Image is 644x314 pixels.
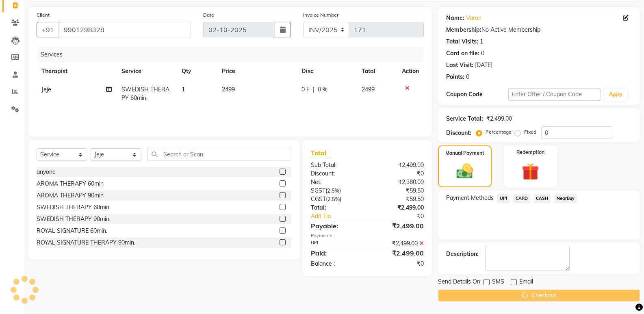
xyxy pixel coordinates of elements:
label: Fixed [524,128,536,136]
span: Total [311,149,330,157]
div: Description: [446,250,479,258]
span: 1 [182,86,185,93]
span: 0 F [301,85,310,94]
span: CARD [513,194,530,203]
div: ₹0 [367,260,430,268]
th: Price [217,62,297,80]
div: ₹2,499.00 [367,239,430,248]
span: Payment Methods [446,194,494,202]
th: Total [357,62,397,80]
div: Card on file: [446,49,479,58]
div: Total Visits: [446,37,478,46]
th: Qty [177,62,217,80]
div: Service Total: [446,115,483,123]
img: _cash.svg [451,162,478,181]
div: ₹0 [367,169,430,178]
div: ( ) [305,195,367,204]
div: Membership: [446,26,481,34]
div: Payable: [305,221,367,231]
span: CASH [533,194,551,203]
div: ₹2,499.00 [367,221,430,231]
input: Enter Offer / Coupon Code [508,88,601,101]
th: Therapist [37,62,117,80]
span: NearBuy [554,194,577,203]
div: [DATE] [475,61,492,69]
div: ₹2,499.00 [367,248,430,258]
div: ₹59.50 [367,195,430,204]
div: Sub Total: [305,161,367,169]
span: 2.5% [327,187,339,194]
div: ₹2,499.00 [367,204,430,212]
span: 2499 [362,86,375,93]
div: ( ) [305,186,367,195]
div: Payments [311,232,424,239]
th: Action [397,62,424,80]
div: AROMA THERAPY 90min [37,191,104,200]
div: AROMA THERAPY 60min [37,180,104,188]
label: Percentage [486,128,512,136]
div: Discount: [446,129,471,137]
span: SMS [492,277,504,288]
input: Search or Scan [147,148,291,160]
label: Redemption [516,149,544,156]
div: Balance : [305,260,367,268]
span: | [313,85,314,94]
div: ₹0 [378,212,430,221]
span: Email [519,277,533,288]
label: Manual Payment [445,149,484,157]
div: No Active Membership [446,26,632,34]
div: Points: [446,73,464,81]
div: Paid: [305,248,367,258]
div: ROYAL SIGNATURE 60min. [37,227,107,235]
input: Search by Name/Mobile/Email/Code [59,22,191,37]
div: Name: [446,14,464,22]
button: +91 [37,22,59,37]
div: Coupon Code [446,90,508,99]
button: Apply [604,89,627,101]
div: Net: [305,178,367,186]
div: 1 [480,37,483,46]
th: Service [117,62,177,80]
span: 2499 [222,86,235,93]
th: Disc [297,62,357,80]
div: Discount: [305,169,367,178]
div: 0 [481,49,484,58]
label: Invoice Number [303,11,338,19]
span: 0 % [318,85,327,94]
div: ₹59.50 [367,186,430,195]
img: _gift.svg [516,161,544,182]
span: Send Details On [438,277,480,288]
a: Varun [466,14,481,22]
label: Client [37,11,50,19]
span: 2.5% [327,196,340,202]
div: UPI [305,239,367,248]
label: Date [203,11,214,19]
div: Services [37,47,430,62]
div: SWEDISH THERAPY 90min. [37,215,111,223]
div: SWEDISH THERAPY 60min. [37,203,111,212]
div: anyone [37,168,56,176]
div: ₹2,380.00 [367,178,430,186]
div: ROYAL SIGNATURE THERAPY 90min. [37,238,135,247]
div: Last Visit: [446,61,473,69]
div: 0 [466,73,469,81]
div: ₹2,499.00 [486,115,512,123]
div: ₹2,499.00 [367,161,430,169]
span: SGST [311,187,325,194]
span: SWEDISH THERAPY 60min. [121,86,169,102]
div: Total: [305,204,367,212]
span: Jeje [41,86,51,93]
span: CGST [311,195,326,203]
span: UPI [497,194,510,203]
a: Add Tip [305,212,378,221]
